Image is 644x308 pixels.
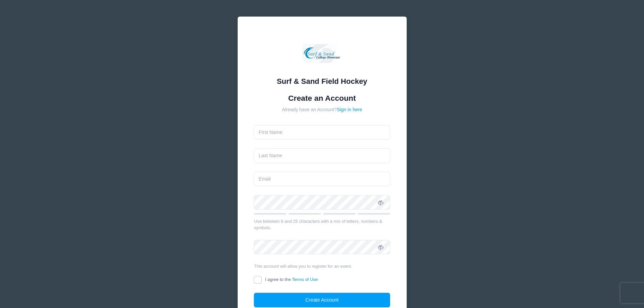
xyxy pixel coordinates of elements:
[254,94,390,103] h1: Create an Account
[337,107,362,112] a: Sign in here
[254,218,390,231] div: Use between 6 and 25 characters with a mix of letters, numbers & symbols.
[292,277,318,282] a: Terms of Use
[254,276,262,284] input: I agree to theTerms of Use
[254,148,390,163] input: Last Name
[265,277,318,282] span: I agree to the
[254,263,390,270] div: This account will allow you to register for an event.
[254,172,390,186] input: Email
[254,125,390,140] input: First Name
[254,76,390,87] div: Surf & Sand Field Hockey
[254,106,390,113] div: Already have an Account?
[254,293,390,307] button: Create Account
[302,33,342,74] img: Surf & Sand Field Hockey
